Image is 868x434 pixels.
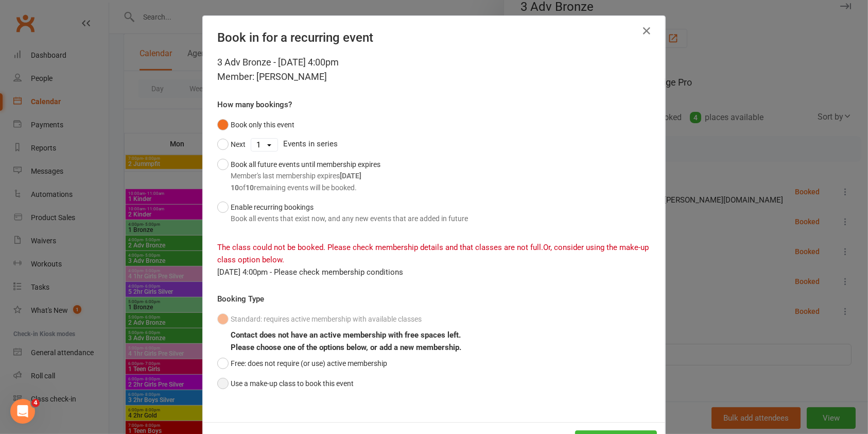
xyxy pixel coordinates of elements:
div: Events in series [217,135,651,154]
strong: [DATE] [340,172,361,180]
label: Booking Type [217,293,264,305]
div: of remaining events will be booked. [231,182,380,193]
strong: 10 [231,183,239,192]
button: Close [638,23,655,39]
b: Please choose one of the options below, or add a new membership. [231,343,461,352]
div: [DATE] 4:00pm - Please check membership conditions [217,266,651,278]
div: Member's last membership expires [231,170,380,181]
div: Book all events that exist now, and any new events that are added in future [231,213,468,224]
button: Book only this event [217,115,294,135]
button: Book all future events until membership expiresMember's last membership expires[DATE]10of10remain... [217,155,380,197]
h4: Book in for a recurring event [217,30,651,45]
div: Book all future events until membership expires [231,159,380,193]
button: Enable recurring bookingsBook all events that exist now, and any new events that are added in future [217,197,468,229]
button: Use a make-up class to book this event [217,374,354,393]
strong: 10 [246,183,254,192]
span: The class could not be booked. Please check membership details and that classes are not full. [217,243,543,252]
b: Contact does not have an active membership with free spaces left. [231,330,461,340]
button: Next [217,135,246,154]
button: Free: does not require (or use) active membership [217,354,387,373]
span: 4 [31,399,40,407]
div: 3 Adv Bronze - [DATE] 4:00pm Member: [PERSON_NAME] [217,55,651,84]
span: Or, consider using the make-up class option below. [217,243,649,264]
label: How many bookings? [217,98,292,111]
iframe: Intercom live chat [10,399,35,424]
